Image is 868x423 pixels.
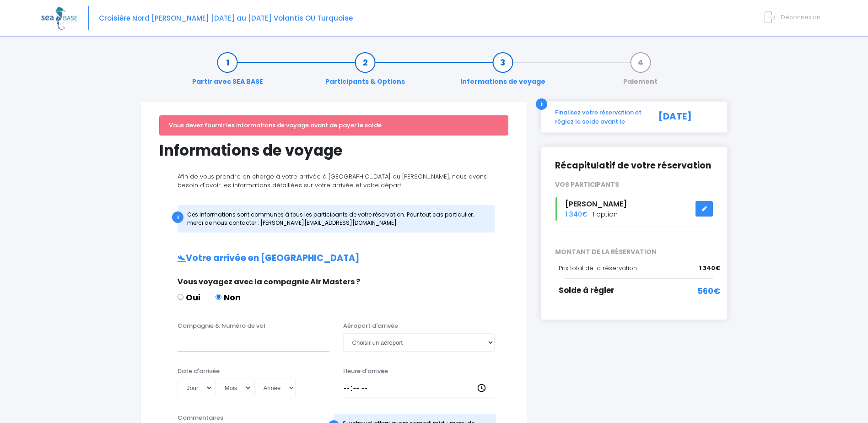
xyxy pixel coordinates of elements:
[159,172,508,190] p: Afin de vous prendre en charge à votre arrivée à [GEOGRAPHIC_DATA] ou [PERSON_NAME], nous avons b...
[172,211,183,223] div: i
[159,253,508,264] h2: Votre arrivée en [GEOGRAPHIC_DATA]
[178,321,265,331] label: Compagnie & Numéro de vol
[548,180,720,190] div: VOS PARTICIPANTS
[548,197,720,221] div: - 1 option
[178,291,200,304] label: Oui
[565,210,588,219] span: 1 340€
[321,58,410,87] a: Participants & Options
[159,141,508,159] h1: Informations de voyage
[781,13,820,22] span: Déconnexion
[178,205,495,233] div: Ces informations sont communes à tous les participants de votre réservation. Pour tout cas partic...
[536,98,547,110] div: i
[697,285,720,297] span: 560€
[99,13,353,23] span: Croisière Nord [PERSON_NAME] [DATE] au [DATE] Volantis OU Turquoise
[555,161,713,171] h2: Récapitulatif de votre réservation
[548,247,720,257] span: MONTANT DE LA RÉSERVATION
[559,285,615,296] span: Solde à régler
[548,108,648,126] div: Finalisez votre réservation et réglez le solde avant le
[178,294,183,300] input: Oui
[559,264,637,272] span: Prix total de la réservation
[188,58,268,87] a: Partir avec SEA BASE
[343,321,398,331] label: Aéroport d'arrivée
[178,277,360,287] span: Vous voyagez avec la compagnie Air Masters ?
[456,58,550,87] a: Informations de voyage
[216,294,221,300] input: Non
[699,264,720,273] span: 1 340€
[343,367,388,376] label: Heure d'arrivée
[178,367,220,376] label: Date d'arrivée
[565,199,627,209] span: [PERSON_NAME]
[178,413,223,423] label: Commentaires
[216,291,241,304] label: Non
[619,58,662,87] a: Paiement
[648,108,720,126] div: [DATE]
[159,115,508,136] div: Vous devez fournir les informations de voyage avant de payer le solde.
